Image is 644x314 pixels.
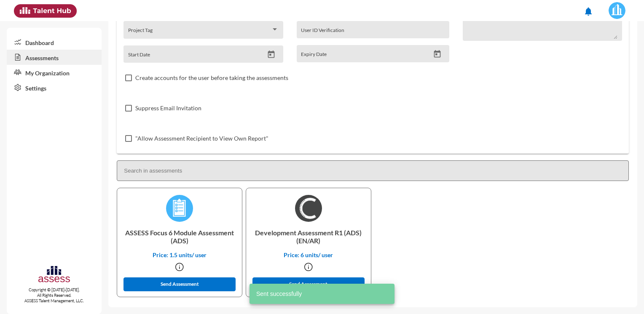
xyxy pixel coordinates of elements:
[256,290,302,298] span: Sent successfully
[117,160,629,181] input: Search in assessments
[253,251,364,258] p: Price: 6 units/ user
[264,50,279,59] button: Open calendar
[135,103,201,113] span: Suppress Email Invitation
[135,133,268,144] span: "Allow Assessment Recipient to View Own Report"
[7,50,102,65] a: Assessments
[7,35,102,50] a: Dashboard
[124,222,235,251] p: ASSESS Focus 6 Module Assessment (ADS)
[7,65,102,80] a: My Organization
[123,277,236,291] button: Send Assessment
[7,80,102,95] a: Settings
[430,50,445,59] button: Open calendar
[583,6,593,16] mat-icon: notifications
[135,73,288,83] span: Create accounts for the user before taking the assessments
[38,265,71,285] img: assesscompany-logo.png
[7,287,102,303] p: Copyright © [DATE]-[DATE]. All Rights Reserved. ASSESS Talent Management, LLC.
[124,251,235,258] p: Price: 1.5 units/ user
[253,222,364,251] p: Development Assessment R1 (ADS) (EN/AR)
